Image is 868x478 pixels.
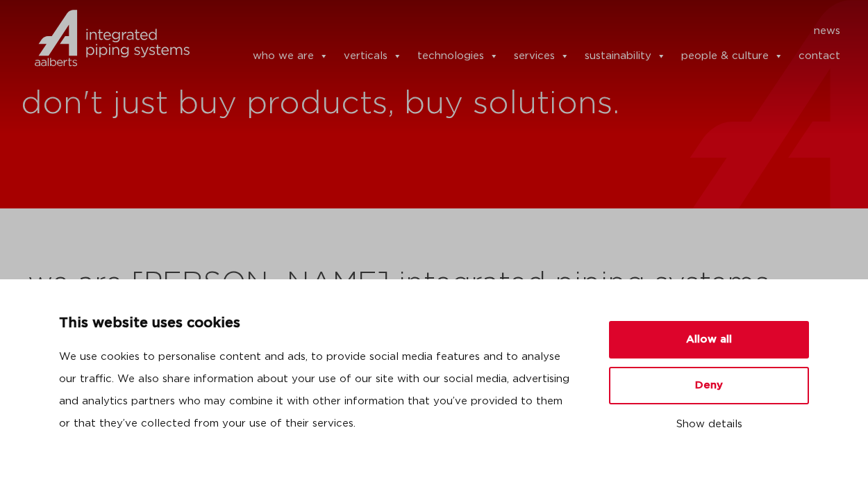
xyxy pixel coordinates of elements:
a: sustainability [585,42,666,70]
a: people & culture [681,42,783,70]
a: services [514,42,569,70]
a: technologies [417,42,499,70]
button: Show details [609,413,809,436]
button: Allow all [609,321,809,358]
a: verticals [344,42,402,70]
h2: we are [PERSON_NAME] integrated piping systems [28,267,840,301]
a: who we are [253,42,328,70]
nav: Menu [210,20,840,42]
a: news [814,20,840,42]
p: We use cookies to personalise content and ads, to provide social media features and to analyse ou... [59,346,576,435]
a: contact [799,42,840,70]
p: This website uses cookies [59,313,576,335]
button: Deny [609,367,809,404]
